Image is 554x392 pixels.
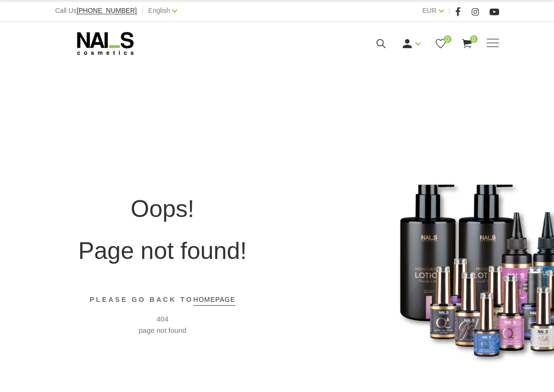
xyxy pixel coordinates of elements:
a: 0 [435,38,447,50]
span: 0 [444,35,451,43]
h1: Oops! [131,190,194,228]
a: EUR [422,5,437,16]
a: 0 [461,38,473,50]
a: [PHONE_NUMBER] [77,7,137,14]
div: Call Us [55,5,137,17]
span: | [449,5,450,17]
a: homepage [193,294,235,306]
span: page not found [138,325,186,336]
p: PLEASE GO BACK TO [90,294,235,306]
span: 404 [157,313,168,325]
span: 0 [470,35,478,43]
span: | [142,5,144,17]
a: English [148,5,170,16]
h1: Page not found! [78,232,247,270]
